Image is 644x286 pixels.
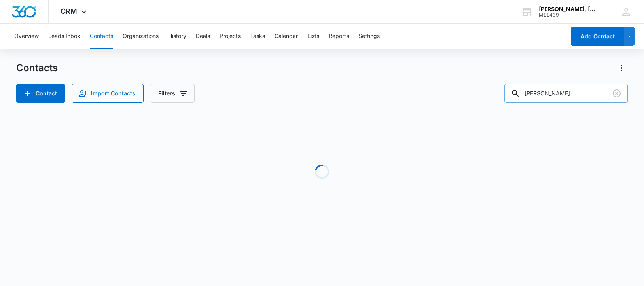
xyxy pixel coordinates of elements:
[123,24,159,49] button: Organizations
[275,24,298,49] button: Calendar
[168,24,186,49] button: History
[90,24,113,49] button: Contacts
[196,24,210,49] button: Deals
[539,6,597,12] div: account name
[250,24,265,49] button: Tasks
[72,84,144,103] button: Import Contacts
[329,24,349,49] button: Reports
[61,7,77,15] span: CRM
[610,87,623,100] button: Clear
[504,84,628,103] input: Search Contacts
[220,24,241,49] button: Projects
[150,84,195,103] button: Filters
[16,62,58,74] h1: Contacts
[539,12,597,18] div: account id
[615,62,628,74] button: Actions
[48,24,80,49] button: Leads Inbox
[307,24,319,49] button: Lists
[14,24,39,49] button: Overview
[16,84,65,103] button: Add Contact
[571,27,624,46] button: Add Contact
[358,24,380,49] button: Settings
